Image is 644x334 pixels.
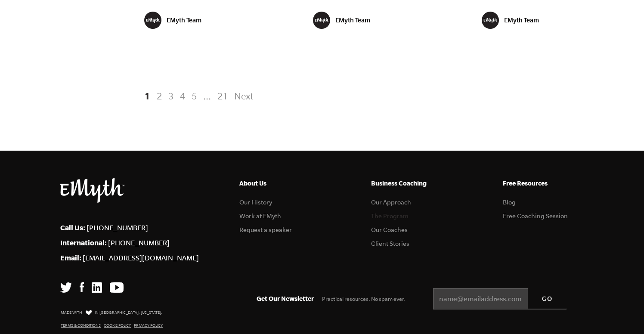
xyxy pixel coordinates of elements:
a: 3 [166,88,176,104]
strong: International: [60,238,107,247]
img: YouTube [110,282,124,293]
img: EMyth [60,178,124,203]
img: EMyth Team - EMyth [482,12,499,29]
a: Free Coaching Session [503,213,568,220]
p: EMyth Team [167,16,201,24]
a: Terms & Conditions [61,323,101,328]
a: 2 [154,88,164,104]
a: Work at EMyth [239,213,281,220]
input: GO [528,288,567,309]
a: 21 [215,88,230,104]
h5: Business Coaching [371,178,452,189]
a: The Program [371,213,409,220]
strong: Email: [60,254,81,262]
h5: About Us [239,178,320,189]
a: Our Approach [371,199,411,206]
img: Love [86,310,92,315]
a: [PHONE_NUMBER] [108,239,170,247]
a: [EMAIL_ADDRESS][DOMAIN_NAME] [83,254,199,262]
a: 4 [177,88,188,104]
iframe: Chat Widget [601,293,644,334]
span: Get Our Newsletter [257,295,314,302]
img: EMyth Team - EMyth [144,12,161,29]
a: Privacy Policy [134,323,163,328]
a: Next [232,88,253,104]
h5: Free Resources [503,178,584,189]
p: EMyth Team [504,16,539,24]
p: EMyth Team [335,16,370,24]
img: LinkedIn [92,282,102,293]
img: Twitter [60,282,72,293]
input: name@emailaddress.com [433,288,567,310]
span: Practical resources. No spam ever. [322,296,405,302]
a: Request a speaker [239,226,292,233]
img: EMyth Team - EMyth [313,12,330,29]
a: Blog [503,199,516,206]
a: [PHONE_NUMBER] [87,224,148,232]
a: Cookie Policy [104,323,131,328]
a: Client Stories [371,240,409,247]
a: Our Coaches [371,226,408,233]
a: Our History [239,199,272,206]
a: 5 [189,88,199,104]
img: Facebook [80,282,84,293]
strong: Call Us: [60,223,85,232]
